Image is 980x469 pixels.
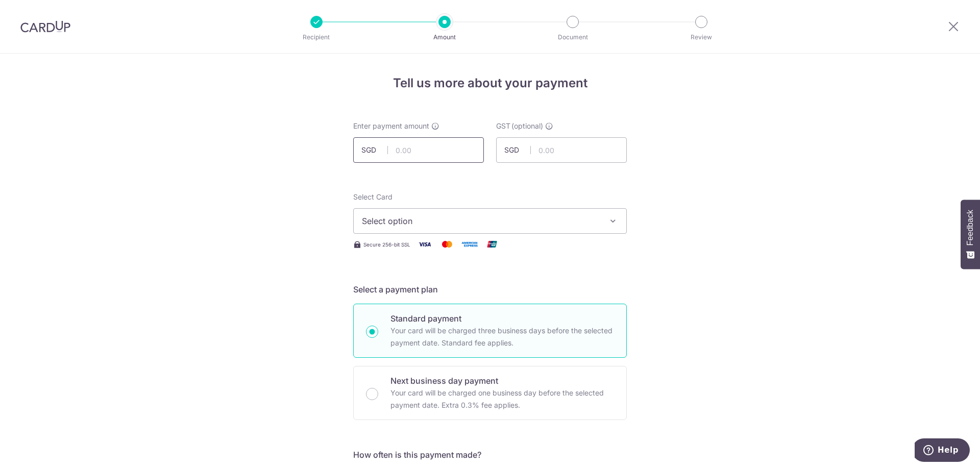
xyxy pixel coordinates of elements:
button: Feedback - Show survey [961,200,980,269]
img: Mastercard [437,238,457,251]
span: SGD [504,145,531,155]
h4: Tell us more about your payment [353,74,627,92]
h5: Select a payment plan [353,283,627,295]
img: American Express [459,238,480,251]
span: Enter payment amount [353,121,429,131]
h5: How often is this payment made? [353,449,627,461]
p: Document [535,32,610,42]
span: SGD [361,145,388,155]
p: Recipient [279,32,354,42]
input: 0.00 [353,137,484,163]
span: GST [496,121,510,131]
input: 0.00 [496,137,627,163]
img: Visa [414,238,435,251]
p: Amount [407,32,482,42]
span: translation missing: en.payables.payment_networks.credit_card.summary.labels.select_card [353,192,393,201]
button: Select option [353,208,627,234]
iframe: Opens a widget where you can find more information [915,438,970,464]
p: Your card will be charged one business day before the selected payment date. Extra 0.3% fee applies. [390,387,614,411]
span: Select option [362,215,600,227]
p: Standard payment [390,312,614,325]
img: CardUp [20,20,70,33]
p: Your card will be charged three business days before the selected payment date. Standard fee appl... [390,325,614,349]
span: Feedback [966,210,975,245]
img: Union Pay [482,238,502,251]
span: Secure 256-bit SSL [363,240,410,249]
p: Review [664,32,739,42]
p: Next business day payment [390,375,614,387]
span: (optional) [511,121,543,131]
